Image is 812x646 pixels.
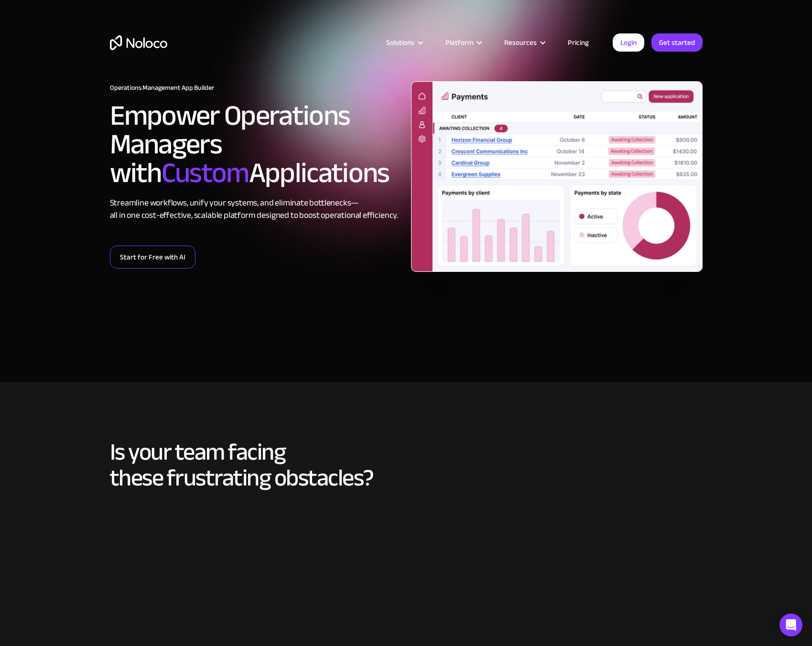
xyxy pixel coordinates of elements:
[504,36,537,49] div: Resources
[110,439,703,491] h2: Is your team facing these frustrating obstacles?
[374,36,433,49] div: Solutions
[162,146,249,200] span: Custom
[780,614,802,636] div: Open Intercom Messenger
[110,35,167,50] a: home
[445,36,473,49] div: Platform
[110,197,401,222] div: Streamline workflows, unify your systems, and eliminate bottlenecks— all in one cost-effective, s...
[613,33,644,52] a: Login
[386,36,414,49] div: Solutions
[556,36,601,49] a: Pricing
[651,33,703,52] a: Get started
[110,101,401,187] h2: Empower Operations Managers with Applications
[110,246,195,269] a: Start for Free with AI
[492,36,556,49] div: Resources
[433,36,492,49] div: Platform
